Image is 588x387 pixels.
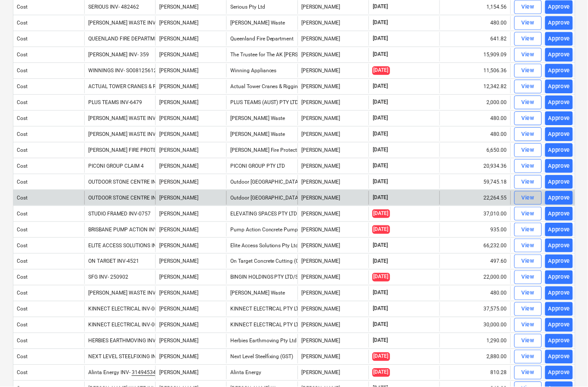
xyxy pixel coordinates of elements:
span: Della Rosa [159,291,198,297]
button: View [515,64,542,78]
div: 15,909.09 [440,48,511,62]
button: Approve [546,160,573,173]
span: Della Rosa [159,163,198,169]
span: [DATE] [373,242,390,249]
div: KINNECT ELECTRICAL INV-0092 [88,307,164,313]
div: SERIOUS INV- 482462 [88,4,139,10]
span: [DATE] [373,353,390,361]
div: Cost [17,211,28,217]
div: ELITE ACCESS SOLUTIONS INV-0034 [88,243,173,249]
button: Approve [546,16,573,30]
div: Cost [17,370,28,376]
div: View [522,162,535,172]
div: [PERSON_NAME] [298,48,369,62]
div: WINNINGS INV- SO08125612-2 [88,68,161,74]
div: View [522,273,535,283]
button: View [515,80,542,94]
div: Approve [549,273,571,283]
button: Approve [546,335,573,348]
span: Della Rosa [159,36,198,42]
button: View [515,175,542,189]
div: [PERSON_NAME] [298,366,369,380]
span: Della Rosa [159,132,198,138]
div: Serious Pty Ltd [226,0,297,14]
div: BRISBANE PUMP ACTION INV- 15951 [88,227,175,233]
div: Cost [17,195,28,201]
button: Approve [546,303,573,316]
div: View [522,305,535,315]
div: [PERSON_NAME] [298,207,369,221]
button: View [515,0,542,14]
div: 37,010.00 [440,207,511,221]
div: View [522,178,535,187]
span: [DATE] [373,273,390,282]
span: Della Rosa [159,195,198,201]
div: 20,934.36 [440,160,511,173]
span: Della Rosa [159,68,198,74]
button: View [515,303,542,316]
div: Approve [549,305,571,315]
div: Cost [17,259,28,265]
div: KINNECT ELECTRICAL PTY LTD (GST from [DATE]) [226,303,297,316]
div: NEXT LEVEL STEELFIXING INV-0378 [88,354,173,360]
div: Cost [17,163,28,169]
span: Della Rosa [159,100,198,106]
span: Della Rosa [159,227,198,233]
span: [DATE] [373,147,390,154]
div: View [522,114,535,124]
div: Approve [549,337,571,347]
div: [PERSON_NAME] Waste [226,112,297,126]
div: 935.00 [440,223,511,237]
button: Approve [546,239,573,253]
div: ELEVATING SPACES PTY LTD / STUDIO FRAMED [226,207,297,221]
div: 810.28 [440,366,511,380]
span: Della Rosa [159,307,198,313]
div: SFG INV- 250902 [88,275,128,281]
div: [PERSON_NAME] [298,144,369,157]
div: Cost [17,275,28,281]
div: 6,650.00 [440,144,511,157]
div: Cost [17,36,28,42]
span: Della Rosa [159,84,198,90]
div: PICONI GROUP CLAIM 4 [88,163,144,169]
span: Della Rosa [159,338,198,344]
div: ON TARGET INV-4521 [88,259,139,265]
div: Cost [17,179,28,185]
div: View [522,34,535,44]
button: View [515,48,542,62]
button: Approve [546,64,573,78]
span: Della Rosa [159,322,198,329]
div: Outdoor [GEOGRAPHIC_DATA] [226,175,297,189]
div: Approve [549,130,571,140]
div: Cost [17,354,28,360]
div: [PERSON_NAME] Waste [226,128,297,141]
div: Cost [17,227,28,233]
div: 22,264.55 [440,191,511,205]
button: View [515,223,542,237]
button: Approve [546,191,573,205]
button: Approve [546,80,573,94]
span: Della Rosa [159,211,198,217]
div: Queenland Fire Department [226,32,297,46]
div: View [522,225,535,235]
button: Approve [546,175,573,189]
div: 641.82 [440,32,511,46]
span: Della Rosa [159,259,198,265]
span: Della Rosa [159,20,198,26]
button: View [515,112,542,126]
div: View [522,369,535,378]
button: View [515,287,542,301]
div: Cost [17,52,28,58]
div: PLUS TEAMS (AUST) PTY LTD [226,96,297,110]
div: 480.00 [440,16,511,30]
div: [PERSON_NAME] [298,128,369,141]
span: Della Rosa [159,52,198,58]
div: View [522,82,535,92]
button: View [515,128,542,141]
span: [DATE] [373,115,390,122]
div: Cost [17,338,28,344]
button: View [515,191,542,205]
div: [PERSON_NAME] Waste [226,287,297,301]
div: Cost [17,116,28,122]
button: View [515,144,542,157]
